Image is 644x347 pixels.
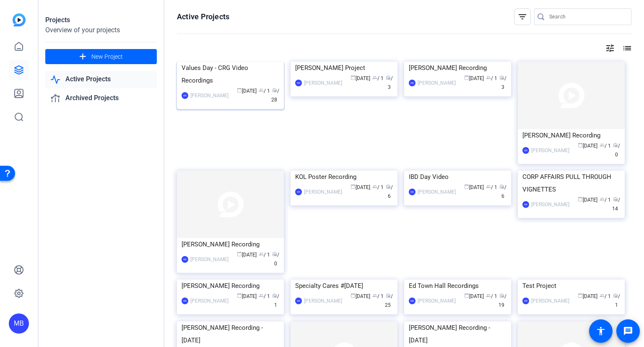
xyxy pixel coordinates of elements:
span: / 1 [613,293,620,308]
span: / 19 [499,293,506,308]
span: calendar_today [578,142,583,148]
span: group [600,293,605,298]
input: Search [549,12,625,22]
span: / 1 [486,184,497,190]
div: MB [522,147,529,154]
span: group [372,293,377,298]
span: radio [386,293,391,298]
div: [PERSON_NAME] Recording [182,280,279,292]
div: MB [295,80,302,86]
div: MB [295,298,302,304]
span: radio [613,142,618,148]
div: Ed Town Hall Recordings [409,280,506,292]
span: calendar_today [464,293,469,298]
mat-icon: filter_list [517,12,527,22]
div: MB [522,201,529,208]
span: / 28 [271,88,279,103]
span: / 6 [386,184,393,199]
div: [PERSON_NAME] [531,297,569,305]
div: MB [409,298,415,304]
div: MB [9,313,29,334]
div: [PERSON_NAME] [190,91,229,100]
span: [DATE] [237,252,257,258]
span: calendar_today [237,293,242,298]
span: [DATE] [351,184,370,190]
span: radio [499,75,504,80]
span: / 1 [259,293,270,299]
span: [DATE] [578,143,597,149]
div: [PERSON_NAME] [418,297,456,305]
div: MB [409,80,415,86]
button: New Project [45,49,157,64]
div: MB [182,92,188,99]
span: / 1 [372,293,384,299]
div: MB [182,298,188,304]
span: group [600,197,605,202]
span: radio [499,293,504,298]
mat-icon: tune [605,43,615,53]
span: [DATE] [464,184,484,190]
div: [PERSON_NAME] [304,79,342,87]
span: radio [386,75,391,80]
span: calendar_today [464,184,469,189]
span: / 3 [386,75,393,90]
div: [PERSON_NAME] [418,79,456,87]
span: / 6 [499,184,506,199]
div: Values Day - CRG Video Recordings [182,62,279,87]
span: / 1 [259,252,270,258]
span: radio [272,88,277,93]
div: Projects [45,15,157,25]
span: [DATE] [351,75,370,81]
div: [PERSON_NAME] Project [295,62,393,74]
span: calendar_today [351,75,356,80]
span: group [372,184,377,189]
div: [PERSON_NAME] [531,200,569,209]
span: / 1 [600,143,611,149]
span: group [259,251,264,256]
span: calendar_today [464,75,469,80]
span: / 1 [600,197,611,203]
div: [PERSON_NAME] [304,297,342,305]
span: calendar_today [351,184,356,189]
span: radio [386,184,391,189]
div: MB [295,189,302,195]
div: [PERSON_NAME] [190,255,229,264]
div: [PERSON_NAME] [304,188,342,196]
span: group [600,142,605,148]
mat-icon: message [623,326,633,336]
span: calendar_today [578,197,583,202]
span: group [372,75,377,80]
span: / 25 [385,293,393,308]
div: [PERSON_NAME] [190,297,229,305]
span: group [486,184,491,189]
span: group [259,293,264,298]
span: / 1 [600,293,611,299]
span: / 1 [259,88,270,94]
span: / 1 [486,75,497,81]
span: / 1 [372,75,384,81]
div: Specialty Cares #[DATE] [295,280,393,292]
span: calendar_today [237,88,242,93]
span: group [486,75,491,80]
span: radio [272,251,277,256]
span: group [259,88,264,93]
span: radio [272,293,277,298]
span: calendar_today [351,293,356,298]
div: [PERSON_NAME] [531,146,569,155]
div: Test Project [522,280,620,292]
span: / 1 [486,293,497,299]
div: [PERSON_NAME] [418,188,456,196]
span: / 3 [499,75,506,90]
div: MB [522,298,529,304]
div: IBD Day Video [409,171,506,183]
span: / 0 [613,143,620,158]
div: Overview of your projects [45,25,157,35]
mat-icon: add [78,52,88,62]
span: group [486,293,491,298]
div: [PERSON_NAME] Recording [409,62,506,74]
span: / 14 [612,197,620,212]
img: blue-gradient.svg [13,13,26,26]
span: [DATE] [578,197,597,203]
div: [PERSON_NAME] Recording [522,129,620,142]
mat-icon: list [621,43,631,53]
